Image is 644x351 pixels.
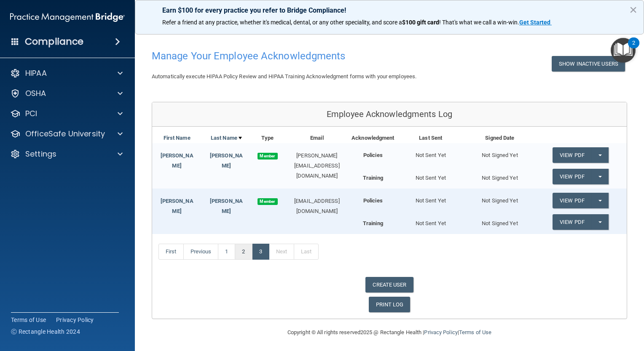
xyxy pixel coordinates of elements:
[161,198,193,214] a: [PERSON_NAME]
[25,68,47,78] p: HIPAA
[258,198,278,205] span: Member
[25,149,56,159] p: Settings
[11,316,46,324] a: Terms of Use
[611,38,636,63] button: Open Resource Center, 2 new notifications
[161,152,193,169] a: [PERSON_NAME]
[465,143,534,160] div: Not Signed Yet
[519,19,552,26] a: Get Started
[402,19,439,26] strong: $100 gift card
[553,147,591,163] a: View PDF
[363,175,383,181] b: Training
[10,9,125,26] img: PMB logo
[10,88,123,98] a: OSHA
[284,133,350,143] div: Email
[294,244,319,260] a: Last
[25,109,37,119] p: PCI
[465,169,534,183] div: Not Signed Yet
[10,109,123,119] a: PCI
[465,214,534,229] div: Not Signed Yet
[258,153,278,160] span: Member
[252,244,269,260] a: 3
[25,129,105,139] p: OfficeSafe University
[439,19,519,26] span: ! That's what we call a win-win.
[236,319,543,346] div: Copyright © All rights reserved 2025 @ Rectangle Health | |
[10,149,123,159] a: Settings
[235,244,252,260] a: 2
[211,133,242,143] a: Last Name
[152,102,627,127] div: Employee Acknowledgments Log
[369,297,411,312] a: PRINT LOG
[158,244,184,260] a: First
[424,329,457,335] a: Privacy Policy
[284,196,350,216] div: [EMAIL_ADDRESS][DOMAIN_NAME]
[269,244,294,260] a: Next
[10,129,123,139] a: OfficeSafe University
[552,56,625,72] button: Show Inactive Users
[363,197,383,204] b: Policies
[56,316,94,324] a: Privacy Policy
[210,152,243,169] a: [PERSON_NAME]
[251,133,284,143] div: Type
[363,220,383,226] b: Training
[25,36,83,48] h4: Compliance
[553,169,591,184] a: View PDF
[164,133,191,143] a: First Name
[396,214,465,229] div: Not Sent Yet
[152,73,416,80] span: Automatically execute HIPAA Policy Review and HIPAA Training Acknowledgment forms with your emplo...
[396,189,465,206] div: Not Sent Yet
[632,43,635,54] div: 2
[396,143,465,160] div: Not Sent Yet
[152,51,424,61] h4: Manage Your Employee Acknowledgments
[396,133,465,143] div: Last Sent
[162,6,617,14] p: Earn $100 for every practice you refer to Bridge Compliance!
[629,3,637,16] button: Close
[396,169,465,183] div: Not Sent Yet
[25,88,46,98] p: OSHA
[465,133,534,143] div: Signed Date
[459,329,491,335] a: Terms of Use
[519,19,550,26] strong: Get Started
[162,19,402,26] span: Refer a friend at any practice, whether it's medical, dental, or any other speciality, and score a
[284,151,350,181] div: [PERSON_NAME][EMAIL_ADDRESS][DOMAIN_NAME]
[363,152,383,158] b: Policies
[10,68,123,78] a: HIPAA
[11,327,80,336] span: Ⓒ Rectangle Health 2024
[183,244,219,260] a: Previous
[350,133,396,143] div: Acknowledgment
[365,277,413,292] a: CREATE USER
[218,244,235,260] a: 1
[465,189,534,206] div: Not Signed Yet
[210,198,243,214] a: [PERSON_NAME]
[553,214,591,230] a: View PDF
[553,193,591,208] a: View PDF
